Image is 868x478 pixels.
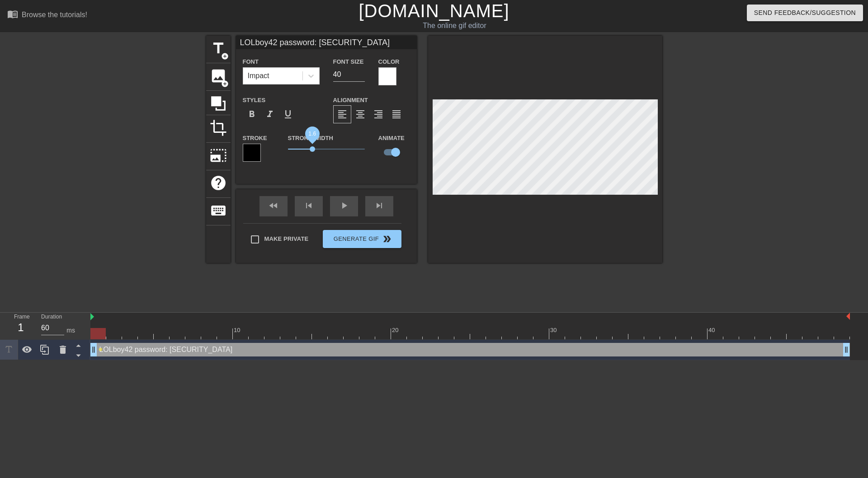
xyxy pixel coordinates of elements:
span: format_underline [283,109,293,120]
label: Font Size [333,57,364,66]
label: Animate [378,134,405,143]
button: Send Feedback/Suggestion [747,5,863,21]
span: image [210,67,227,84]
span: play_arrow [339,200,349,211]
div: Frame [7,313,34,339]
span: lens [99,347,103,351]
span: photo_size_select_large [210,147,227,164]
span: add_circle [221,52,229,60]
span: format_italic [264,109,275,120]
div: Browse the tutorials! [22,11,87,19]
span: crop [210,119,227,136]
span: drag_handle [842,345,851,354]
div: ms [66,326,75,335]
a: [DOMAIN_NAME] [359,1,509,21]
label: Stroke Width [288,134,333,143]
div: The online gif editor [294,20,615,31]
span: double_arrow [382,234,392,244]
div: 1 [14,319,28,336]
div: 10 [234,326,242,335]
div: 40 [708,326,717,335]
span: title [210,40,227,57]
a: Browse the tutorials! [7,9,87,23]
span: fast_rewind [268,200,279,211]
span: help [210,174,227,192]
span: Make Private [264,234,309,244]
span: skip_next [374,200,385,211]
span: Generate Gif [326,234,397,244]
span: menu_book [7,9,18,19]
div: 30 [550,326,558,335]
span: format_align_center [355,109,366,120]
span: add_circle [221,80,229,88]
div: Impact [248,70,269,81]
span: 1.6 [308,130,316,136]
label: Color [378,57,400,66]
label: Styles [243,96,266,105]
span: drag_handle [89,345,98,354]
div: 20 [392,326,400,335]
label: Alignment [333,96,368,105]
span: Send Feedback/Suggestion [754,7,856,19]
span: format_align_left [337,109,348,120]
img: bound-end.png [846,313,850,320]
label: Font [243,57,259,66]
button: Generate Gif [323,230,401,248]
span: skip_previous [303,200,314,211]
span: format_bold [246,109,257,120]
label: Duration [41,314,62,320]
span: format_align_justify [391,109,402,120]
span: format_align_right [373,109,384,120]
label: Stroke [243,134,267,143]
span: keyboard [210,202,227,219]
